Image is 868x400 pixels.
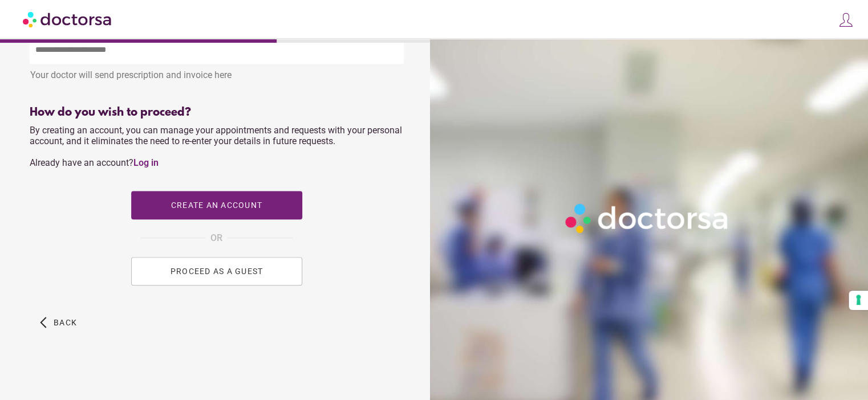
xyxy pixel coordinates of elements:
button: PROCEED AS A GUEST [131,257,302,285]
div: Your doctor will send prescription and invoice here [30,64,404,80]
button: arrow_back_ios Back [35,308,82,337]
img: icons8-customer-100.png [838,12,854,28]
span: OR [210,231,222,246]
span: By creating an account, you can manage your appointments and requests with your personal account,... [30,125,402,168]
img: Logo-Doctorsa-trans-White-partial-flat.png [561,199,734,238]
button: Your consent preferences for tracking technologies [849,291,868,310]
span: PROCEED AS A GUEST [170,267,263,276]
span: Back [54,318,77,327]
div: How do you wish to proceed? [30,106,404,119]
img: Doctorsa.com [23,6,113,32]
a: Log in [133,157,159,168]
span: Create an account [171,201,262,210]
button: Create an account [131,191,302,219]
